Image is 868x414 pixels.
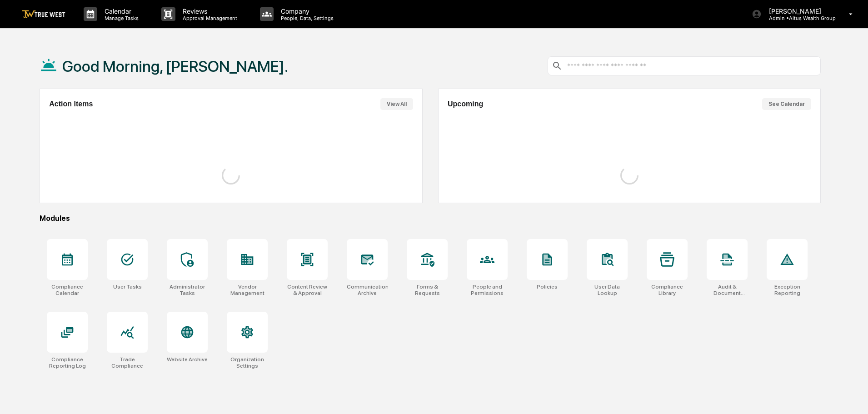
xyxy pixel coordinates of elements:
[467,284,508,296] div: People and Permissions
[97,15,143,21] p: Manage Tasks
[175,15,242,21] p: Approval Management
[587,284,628,296] div: User Data Lookup
[347,284,388,296] div: Communications Archive
[97,7,143,15] p: Calendar
[22,10,65,19] img: logo
[448,100,483,108] h2: Upcoming
[40,214,821,223] div: Modules
[762,98,811,110] button: See Calendar
[647,284,688,296] div: Compliance Library
[167,284,208,296] div: Administrator Tasks
[287,284,328,296] div: Content Review & Approval
[227,356,268,369] div: Organization Settings
[274,7,338,15] p: Company
[49,100,93,108] h2: Action Items
[107,356,148,369] div: Trade Compliance
[167,356,208,363] div: Website Archive
[47,284,88,296] div: Compliance Calendar
[407,284,448,296] div: Forms & Requests
[537,284,558,290] div: Policies
[767,284,808,296] div: Exception Reporting
[175,7,242,15] p: Reviews
[707,284,748,296] div: Audit & Document Logs
[227,284,268,296] div: Vendor Management
[47,356,88,369] div: Compliance Reporting Log
[274,15,338,21] p: People, Data, Settings
[380,98,413,110] button: View All
[113,284,142,290] div: User Tasks
[62,57,288,75] h1: Good Morning, [PERSON_NAME].
[762,15,836,21] p: Admin • Altus Wealth Group
[762,7,836,15] p: [PERSON_NAME]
